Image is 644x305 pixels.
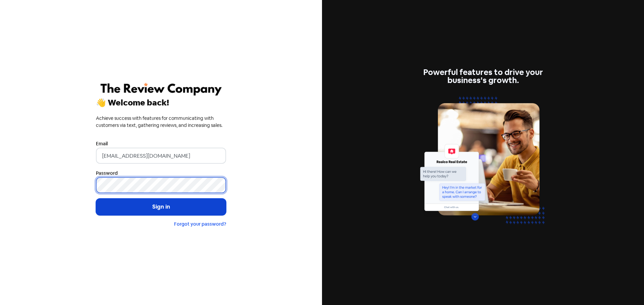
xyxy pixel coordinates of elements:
button: Sign in [96,199,226,215]
input: Enter your email address... [96,148,226,164]
a: Forgot your password? [174,221,226,227]
div: Powerful features to drive your business's growth. [418,68,548,84]
keeper-lock: Open Keeper Popup [213,181,221,189]
div: 👋 Welcome back! [96,99,226,107]
div: Achieve success with features for communicating with customers via text, gathering reviews, and i... [96,115,226,129]
img: web-chat [418,92,548,237]
label: Password [96,170,118,177]
label: Email [96,140,108,147]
